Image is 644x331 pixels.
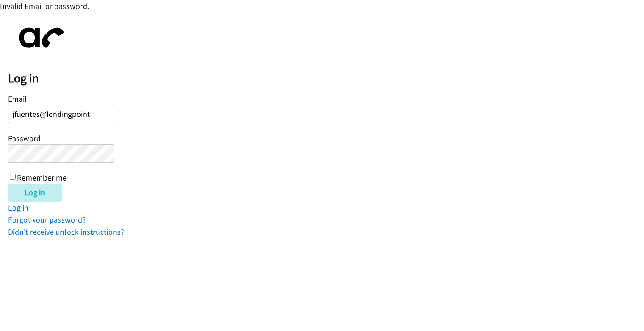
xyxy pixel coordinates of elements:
a: Forgot your password? [8,215,86,225]
img: aphone-8a226864a2ddd6a5e75d1ebefc011f4aa8f32683c2d82f3fb0802fe031f96514.svg [8,20,71,56]
label: Password [8,133,41,143]
input: Log in [8,184,62,202]
a: Log in [8,202,29,213]
label: Remember me [17,172,67,183]
label: Email [8,94,27,104]
h2: Log in [8,71,644,86]
a: Didn't receive unlock instructions? [8,227,124,237]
